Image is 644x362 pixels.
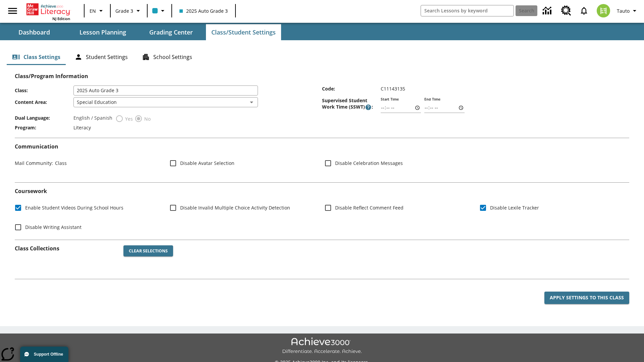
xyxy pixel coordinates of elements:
span: Class : [15,87,73,94]
span: C11143135 [381,85,405,92]
span: Disable Lexile Tracker [490,204,539,211]
button: Class color is light blue. Change class color [150,5,169,17]
button: School Settings [137,49,198,65]
span: Disable Celebration Messages [335,160,403,167]
span: Yes [123,115,133,122]
input: Class [73,85,258,96]
button: Profile/Settings [614,5,641,17]
label: Start Time [381,97,399,102]
span: Enable Student Videos During School Hours [25,204,123,211]
button: Select a new avatar [593,2,614,19]
h2: Course work [15,188,629,194]
span: Disable Writing Assistant [25,224,82,231]
span: Class/Student Settings [211,28,276,36]
a: Notifications [575,2,593,19]
a: Home [26,3,70,16]
label: End Time [424,97,440,102]
h2: Class/Program Information [15,73,629,79]
span: Mail Community : [15,160,53,166]
button: Class/Student Settings [206,24,281,40]
span: Disable Invalid Multiple Choice Activity Detection [180,204,290,211]
span: Grade 3 [115,7,133,14]
span: Literacy [73,124,91,131]
span: Tauto [617,7,630,14]
div: Class/Program Information [15,79,629,132]
div: Coursework [15,188,629,234]
span: Dashboard [18,28,50,36]
div: Communication [15,143,629,177]
div: Home [26,2,70,21]
span: Dual Language : [15,115,73,121]
span: Content Area : [15,99,73,105]
button: Clear Selections [123,245,173,257]
button: Class Settings [7,49,66,65]
h2: Communication [15,143,629,150]
button: Apply Settings to this Class [544,292,629,304]
span: Disable Reflect Comment Feed [335,204,404,211]
h2: Class Collections [15,245,118,252]
span: Program : [15,124,73,131]
span: No [143,115,151,122]
span: Grading Center [149,28,193,36]
button: Dashboard [1,24,68,40]
button: Student Settings [69,49,133,65]
span: Code : [322,85,381,92]
button: Language: EN, Select a language [87,5,108,17]
label: English / Spanish [73,115,112,123]
span: Class [53,160,67,166]
div: Class/Student Settings [7,49,637,65]
button: Support Offline [20,347,68,362]
div: Special Education [73,97,258,107]
span: EN [90,7,96,14]
span: Supervised Student Work Time (SSWT) : [322,97,381,111]
span: Disable Avatar Selection [180,160,234,167]
input: search field [421,5,514,16]
img: avatar image [597,4,610,17]
a: Resource Center, Will open in new tab [557,2,575,20]
span: NJ Edition [52,16,70,21]
div: Class Collections [15,240,629,274]
button: Grading Center [138,24,205,40]
button: Open side menu [3,1,22,21]
span: Lesson Planning [79,28,126,36]
button: Lesson Planning [69,24,136,40]
button: Grade: Grade 3, Select a grade [113,5,145,17]
button: Supervised Student Work Time is the timeframe when students can take LevelSet and when lessons ar... [365,104,372,111]
span: 2025 Auto Grade 3 [179,7,228,14]
span: Support Offline [34,352,63,357]
a: Data Center [539,2,557,20]
img: Achieve3000 Differentiate Accelerate Achieve [282,338,362,355]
